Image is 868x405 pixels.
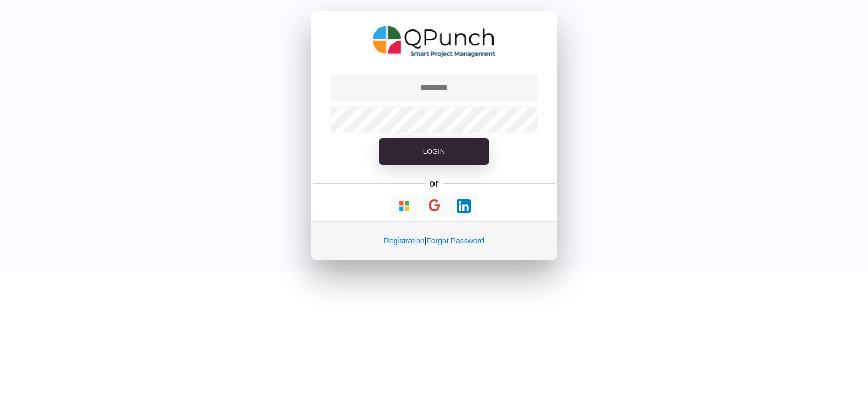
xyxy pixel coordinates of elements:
img: Loading... [457,199,471,213]
button: Login [379,138,489,165]
a: Registration [384,236,425,245]
span: Login [423,147,445,156]
button: Continue With Google [421,195,448,217]
h5: or [427,176,441,191]
img: QPunch [373,22,496,61]
button: Continue With Microsoft Azure [390,195,419,217]
div: | [311,221,557,260]
a: Forgot Password [426,236,484,245]
img: Loading... [397,199,411,213]
button: Continue With LinkedIn [449,195,478,217]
